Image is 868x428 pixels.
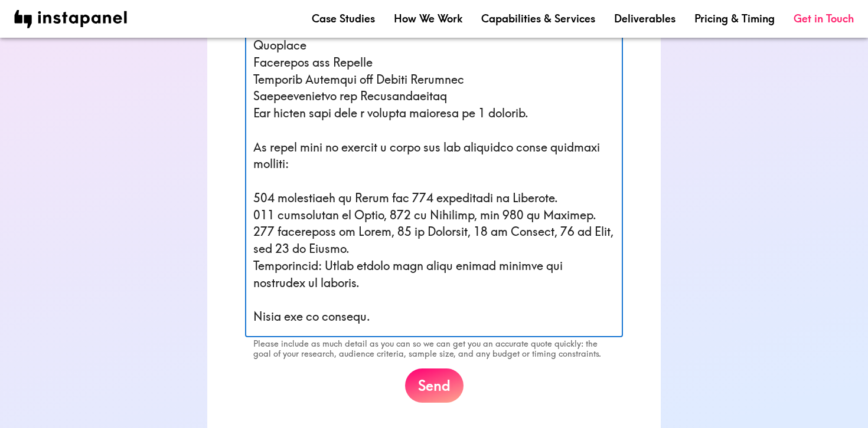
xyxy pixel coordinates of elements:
[794,11,854,26] a: Get in Touch
[614,11,676,26] a: Deliverables
[694,11,775,26] a: Pricing & Timing
[312,11,375,26] a: Case Studies
[253,339,615,359] p: Please include as much detail as you can so we can get you an accurate quote quickly: the goal of...
[394,11,462,26] a: How We Work
[405,368,464,403] button: Send
[481,11,595,26] a: Capabilities & Services
[14,10,127,28] img: instapanel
